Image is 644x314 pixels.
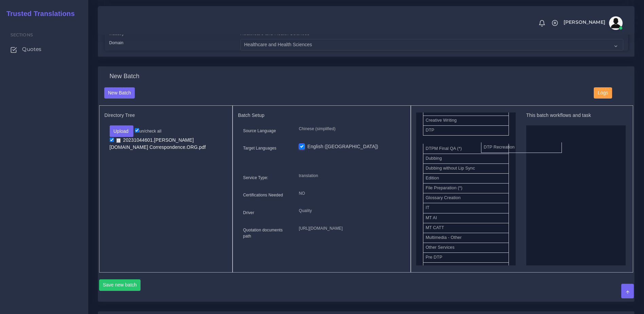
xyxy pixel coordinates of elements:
[299,207,400,214] p: Quality
[104,87,135,99] button: New Batch
[481,142,562,153] li: DTP Recreation
[243,145,276,151] label: Target Languages
[423,144,509,154] li: DTPM Final QA (*)
[423,173,509,184] li: Edition
[423,213,509,223] li: MT AI
[11,32,33,37] span: Sections
[423,233,509,243] li: Multimedia - Other
[423,243,509,253] li: Other Services
[307,143,378,150] label: English ([GEOGRAPHIC_DATA])
[423,252,509,263] li: Pre DTP
[299,172,400,179] p: translation
[423,223,509,233] li: MT CATT
[423,193,509,203] li: Glossary Creation
[2,10,75,18] h2: Trusted Translations
[299,125,400,133] p: Chinese (simplified)
[110,137,208,151] a: 20231044601.[PERSON_NAME][DOMAIN_NAME] Correspondence.ORG.pdf
[299,190,400,197] p: NO
[560,16,625,30] a: [PERSON_NAME]avatar
[99,279,141,291] button: Save new batch
[243,128,276,134] label: Source Language
[423,125,509,136] li: DTP
[105,112,227,118] h5: Directory Tree
[598,90,608,95] span: Logs
[423,154,509,164] li: Dubbing
[299,225,400,232] p: [URL][DOMAIN_NAME]
[135,128,161,134] label: un/check all
[423,163,509,174] li: Dubbing without Lip Sync
[109,40,124,46] label: Domain
[243,192,283,198] label: Certifications Needed
[22,46,41,53] span: Quotes
[526,112,626,118] h5: This batch workflows and task
[5,42,83,56] a: Quotes
[423,183,509,193] li: File Preparation (*)
[609,16,623,30] img: avatar
[243,210,254,216] label: Driver
[423,262,509,273] li: Pre Editing
[135,128,139,133] input: un/check all
[104,90,135,95] a: New Batch
[423,116,509,126] li: Creative Writing
[594,87,612,99] button: Logs
[238,112,405,118] h5: Batch Setup
[423,203,509,213] li: IT
[110,125,134,137] button: Upload
[109,73,139,80] h4: New Batch
[2,8,75,19] a: Trusted Translations
[243,175,268,181] label: Service Type:
[243,227,289,239] label: Quotation documents path
[564,20,605,24] span: [PERSON_NAME]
